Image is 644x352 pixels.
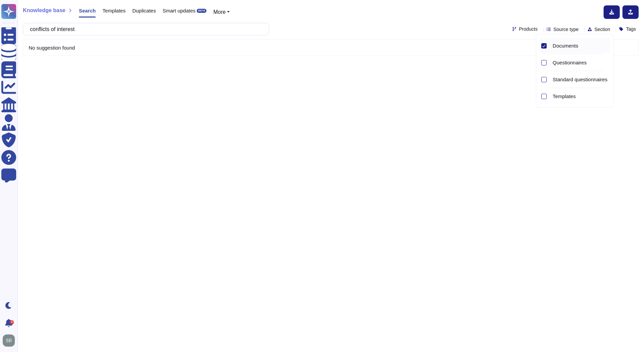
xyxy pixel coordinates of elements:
button: user [1,333,20,348]
img: user [3,334,15,347]
span: Templates [102,8,125,13]
span: Documents [553,43,578,49]
div: Questionnaires [550,55,610,70]
div: Documents [553,43,608,49]
span: Templates [553,93,576,99]
div: Templates [553,93,608,99]
span: Knowledge base [23,8,65,13]
span: Section [594,27,610,32]
div: No suggestion found [23,40,638,56]
div: BETA [197,9,206,13]
div: Questionnaires [553,60,608,66]
span: Duplicates [132,8,156,13]
div: Templates [550,89,610,104]
span: Tags [626,27,636,31]
div: Standard questionnaires [550,72,610,87]
input: Search a question or template... [27,23,262,35]
div: Documents [550,38,610,53]
span: More [213,9,225,15]
span: Smart updates [163,8,196,13]
span: Source type [553,27,579,32]
div: 9+ [10,320,14,324]
button: More [213,8,230,16]
span: Standard questionnaires [553,77,608,83]
span: Search [79,8,96,13]
span: Questionnaires [553,60,587,66]
span: Products [519,27,538,31]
